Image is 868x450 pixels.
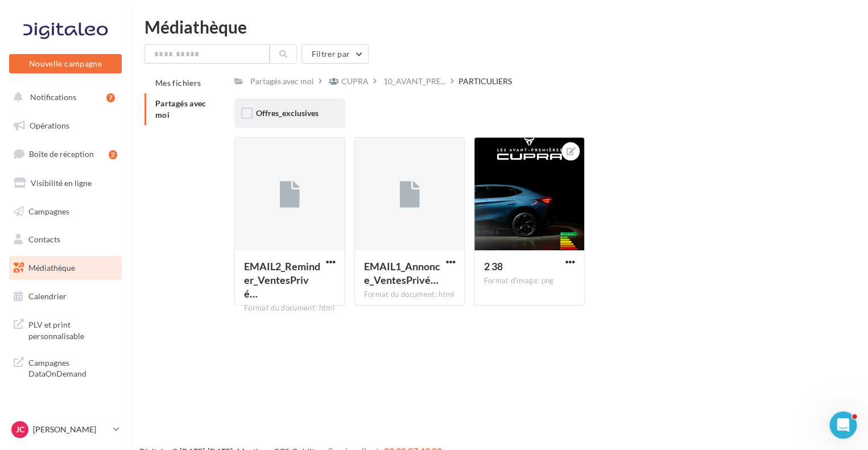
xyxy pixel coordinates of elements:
div: PARTICULIERS [458,76,512,87]
span: Médiathèque [28,263,75,273]
span: 10_AVANT_PRE... [383,76,446,87]
a: Boîte de réception2 [7,142,124,166]
div: Format du document: html [244,303,336,313]
div: Partagés avec moi [250,76,314,87]
span: Visibilité en ligne [31,178,92,188]
span: Notifications [30,92,76,102]
span: PLV et print personnalisable [28,317,117,341]
span: Calendrier [28,291,67,301]
div: Format d'image: png [483,276,575,286]
div: CUPRA [341,76,369,87]
iframe: Intercom live chat [829,411,857,439]
div: Format du document: html [364,290,456,300]
div: Médiathèque [144,18,854,35]
div: 2 [109,150,117,159]
span: Offres_exclusives [256,108,319,118]
div: 7 [106,93,115,102]
a: Opérations [7,114,124,138]
a: Campagnes [7,200,124,224]
a: Visibilité en ligne [7,171,124,195]
a: Médiathèque [7,256,124,280]
span: Mes fichiers [155,78,201,88]
button: Notifications 7 [7,85,119,109]
span: EMAIL1_Annonce_VentesPrivées_CUPRA [364,260,440,286]
span: Campagnes DataOnDemand [28,355,117,379]
span: Opérations [30,121,69,130]
span: Campagnes [28,206,69,216]
a: Contacts [7,228,124,251]
a: JC [PERSON_NAME] [9,419,122,440]
span: Boîte de réception [29,149,94,159]
p: [PERSON_NAME] [33,424,109,435]
span: JC [16,424,24,435]
span: Partagés avec moi [155,98,206,119]
button: Filtrer par [301,44,369,64]
span: 2 38 [483,260,502,273]
a: Campagnes DataOnDemand [7,350,124,384]
a: PLV et print personnalisable [7,312,124,346]
a: Calendrier [7,284,124,308]
button: Nouvelle campagne [9,54,122,73]
span: EMAIL2_Reminder_VentesPrivées_CUPRA [244,260,320,300]
span: Contacts [28,234,60,244]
